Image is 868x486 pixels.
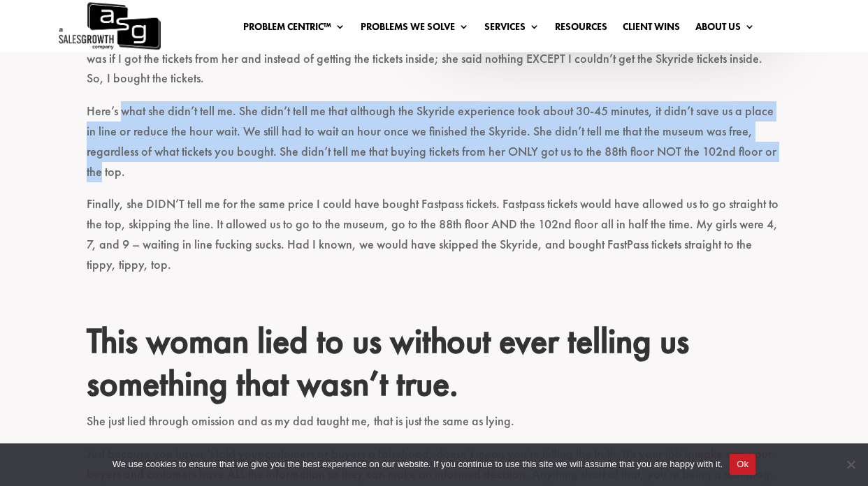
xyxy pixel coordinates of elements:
[695,22,755,37] a: About Us
[87,320,781,411] h2: This woman lied to us without ever telling us something that wasn’t true.
[87,411,781,444] p: She just lied through omission and as my dad taught me, that is just the same as lying.
[243,22,345,37] a: Problem Centric™
[361,22,469,37] a: Problems We Solve
[87,101,781,194] p: Here’s what she didn’t tell me. She didn’t tell me that although the Skyride experience took abou...
[113,457,723,471] span: We use cookies to ensure that we give you the best experience on our website. If you continue to ...
[730,454,755,475] button: Ok
[484,22,540,37] a: Services
[555,22,607,37] a: Resources
[844,457,858,471] span: No
[623,22,680,37] a: Client Wins
[87,194,781,287] p: Finally, she DIDN’T tell me for the same price I could have bought Fastpass tickets. Fastpass tic...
